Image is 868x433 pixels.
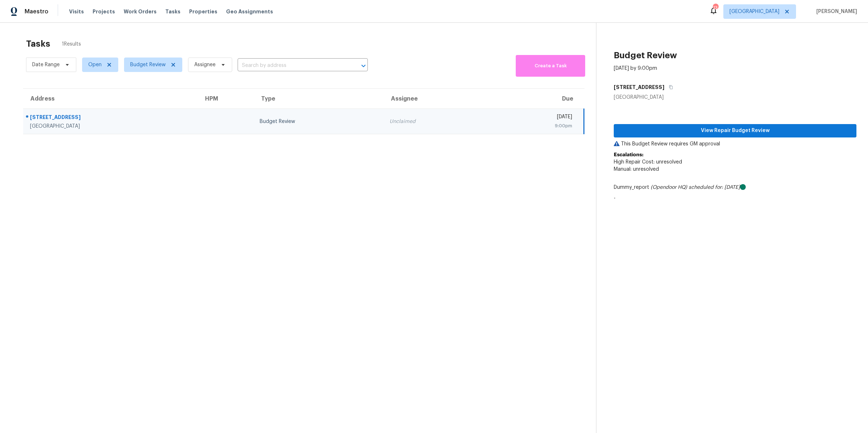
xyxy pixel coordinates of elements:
i: scheduled for: [DATE] [689,185,740,190]
h2: Tasks [26,40,50,47]
button: Copy Address [664,81,674,94]
span: Manual: unresolved [614,167,659,172]
div: [STREET_ADDRESS] [30,114,192,123]
div: [GEOGRAPHIC_DATA] [614,94,856,101]
span: Maestro [25,8,48,15]
p: This Budget Review requires GM approval [614,140,856,148]
button: Open [358,61,369,71]
div: Dummy_report [614,184,856,191]
span: Work Orders [124,8,157,15]
i: (Opendoor HQ) [651,185,687,190]
th: Type [254,89,384,109]
th: Due [488,89,584,109]
p: - [614,195,856,202]
span: 1 Results [62,41,81,48]
span: Projects [93,8,115,15]
span: Assignee [194,61,216,68]
span: Create a Task [519,62,582,70]
span: Properties [189,8,217,15]
div: [GEOGRAPHIC_DATA] [30,123,192,130]
span: Open [88,61,102,68]
div: Budget Review [260,118,378,125]
th: Assignee [384,89,488,109]
span: High Repair Cost: unresolved [614,160,682,165]
span: [GEOGRAPHIC_DATA] [729,8,779,15]
span: View Repair Budget Review [620,126,851,135]
div: Unclaimed [390,118,482,125]
span: Geo Assignments [226,8,273,15]
span: Date Range [32,61,60,68]
div: [DATE] by 9:00pm [614,65,657,72]
h2: Budget Review [614,52,677,59]
h5: [STREET_ADDRESS] [614,84,664,91]
th: Address [23,89,198,109]
span: [PERSON_NAME] [813,8,857,15]
button: View Repair Budget Review [614,124,856,137]
div: [DATE] [493,113,572,122]
input: Search by address [238,60,348,71]
div: 13 [713,4,718,12]
span: Visits [69,8,84,15]
b: Escalations: [614,152,643,157]
th: HPM [198,89,254,109]
span: Tasks [165,9,180,14]
span: Budget Review [130,61,166,68]
button: Create a Task [516,55,585,77]
div: 9:00pm [493,122,572,130]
